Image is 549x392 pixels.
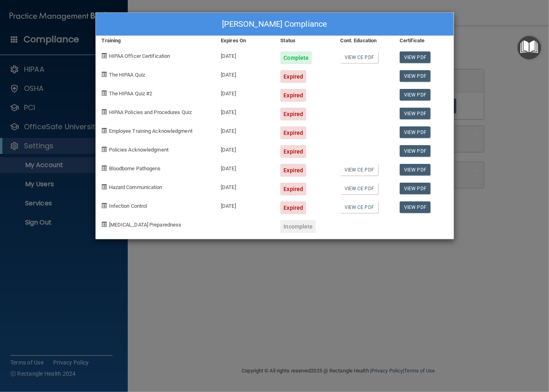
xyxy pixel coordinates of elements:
[517,36,541,59] button: Open Resource Center
[109,128,192,134] span: Employee Training Acknowledgment
[340,51,378,63] a: View CE PDF
[280,70,306,83] div: Expired
[340,183,378,194] a: View CE PDF
[215,158,274,177] div: [DATE]
[274,36,334,45] div: Status
[400,89,430,100] a: View PDF
[109,184,163,190] span: Hazard Communication
[109,109,192,115] span: HIPAA Policies and Procedures Quiz
[109,147,168,153] span: Policies Acknowledgment
[280,220,316,233] div: Incomplete
[96,36,215,45] div: Training
[400,201,430,213] a: View PDF
[215,120,274,139] div: [DATE]
[400,108,430,119] a: View PDF
[109,222,182,228] span: [MEDICAL_DATA] Preparedness
[400,183,430,194] a: View PDF
[394,36,453,45] div: Certificate
[340,201,378,213] a: View CE PDF
[109,203,147,209] span: Infection Control
[215,102,274,120] div: [DATE]
[280,126,306,139] div: Expired
[109,91,153,97] span: The HIPAA Quiz #2
[334,36,394,45] div: Cont. Education
[280,164,306,177] div: Expired
[215,139,274,158] div: [DATE]
[280,51,312,64] div: Complete
[400,164,430,175] a: View PDF
[109,165,161,171] span: Bloodborne Pathogens
[215,64,274,83] div: [DATE]
[280,108,306,120] div: Expired
[215,83,274,102] div: [DATE]
[215,45,274,64] div: [DATE]
[340,164,378,175] a: View CE PDF
[215,36,274,45] div: Expires On
[400,145,430,157] a: View PDF
[400,126,430,138] a: View PDF
[400,51,430,63] a: View PDF
[215,195,274,214] div: [DATE]
[215,177,274,195] div: [DATE]
[280,183,306,195] div: Expired
[400,70,430,82] a: View PDF
[109,53,170,59] span: HIPAA Officer Certification
[96,13,454,36] div: [PERSON_NAME] Compliance
[109,72,145,78] span: The HIPAA Quiz
[280,201,306,214] div: Expired
[280,89,306,102] div: Expired
[411,336,539,367] iframe: Drift Widget Chat Controller
[280,145,306,158] div: Expired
